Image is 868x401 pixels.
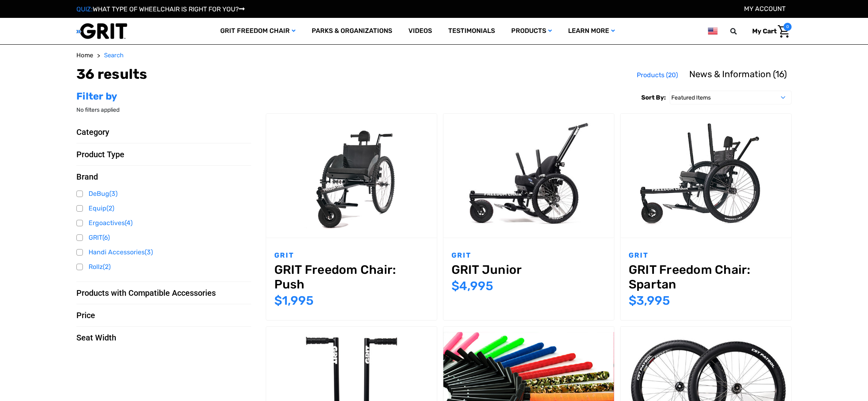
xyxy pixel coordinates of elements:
[76,91,251,102] h2: Filter by
[304,18,400,44] a: Parks & Organizations
[400,18,440,44] a: Videos
[76,5,93,13] span: QUIZ:
[443,114,614,238] a: GRIT Junior,$4,995.00
[76,333,251,342] button: Seat Width
[76,217,251,229] a: Ergoactives(4)
[629,262,783,292] a: GRIT Freedom Chair: Spartan,$3,995.00
[76,310,251,320] button: Price
[76,127,251,137] button: Category
[266,119,437,232] img: GRIT Freedom Chair: Push
[76,261,251,273] a: Rollz(2)
[104,52,124,59] span: Search
[76,246,251,258] a: Handi Accessories(3)
[752,27,777,35] span: My Cart
[76,52,93,59] span: Home
[734,23,746,40] input: Search
[641,91,666,104] label: Sort By:
[109,190,117,197] span: (3)
[629,250,783,261] p: GRIT
[76,51,93,60] a: Home
[266,114,437,238] a: GRIT Freedom Chair: Push,$1,995.00
[274,250,429,261] p: GRIT
[746,23,792,40] a: Cart with 0 items
[778,25,790,38] img: Cart
[125,219,132,227] span: (4)
[629,293,670,308] span: $3,995
[76,310,95,320] span: Price
[744,5,786,13] a: Account
[451,279,493,293] span: $4,995
[637,71,678,79] span: Products (20)
[76,172,98,182] span: Brand
[76,106,251,114] p: No filters applied
[621,119,791,232] img: GRIT Freedom Chair: Spartan
[76,333,116,342] span: Seat Width
[76,51,792,60] nav: Breadcrumb
[274,262,429,292] a: GRIT Freedom Chair: Push,$1,995.00
[503,18,560,44] a: Products
[76,288,216,298] span: Products with Compatible Accessories
[451,250,606,261] p: GRIT
[76,5,245,13] a: QUIZ:WHAT TYPE OF WHEELCHAIR IS RIGHT FOR YOU?
[103,263,111,271] span: (2)
[102,234,110,241] span: (6)
[76,288,251,298] button: Products with Compatible Accessories
[443,119,614,232] img: GRIT Junior: GRIT Freedom Chair all terrain wheelchair engineered specifically for kids
[76,66,148,83] h1: 36 results
[145,248,153,256] span: (3)
[76,23,127,39] img: GRIT All-Terrain Wheelchair and Mobility Equipment
[451,262,606,277] a: GRIT Junior,$4,995.00
[621,114,791,238] a: GRIT Freedom Chair: Spartan,$3,995.00
[106,204,114,212] span: (2)
[76,150,124,159] span: Product Type
[783,23,792,31] span: 0
[560,18,623,44] a: Learn More
[76,232,251,244] a: GRIT(6)
[440,18,503,44] a: Testimonials
[274,293,314,308] span: $1,995
[76,172,251,182] button: Brand
[212,18,304,44] a: GRIT Freedom Chair
[76,150,251,159] button: Product Type
[76,202,251,215] a: Equip(2)
[689,69,787,80] span: News & Information (16)
[76,127,109,137] span: Category
[76,188,251,200] a: DeBug(3)
[104,51,124,60] a: Search
[708,26,718,36] img: us.png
